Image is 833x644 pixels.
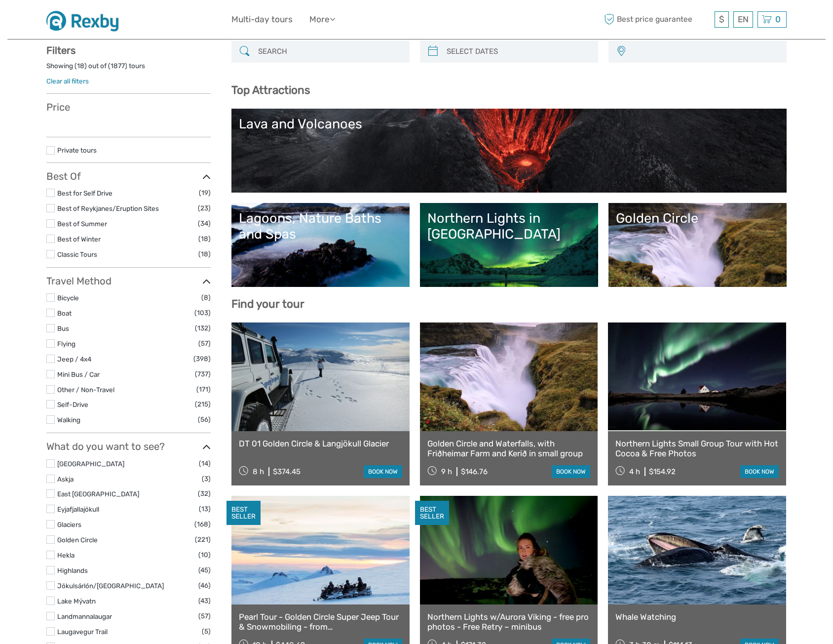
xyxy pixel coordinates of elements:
a: Northern Lights in [GEOGRAPHIC_DATA] [427,210,591,280]
div: BEST SELLER [227,501,261,525]
h3: Travel Method [46,275,211,287]
a: DT 01 Golden Circle & Langjökull Glacier [239,439,402,448]
a: Lake Mývatn [57,597,96,605]
a: Flying [57,340,76,348]
span: (3) [202,473,211,484]
input: SELECT DATES [443,43,593,60]
div: $374.45 [273,467,301,476]
span: 8 h [253,467,264,476]
span: 4 h [629,467,640,476]
a: Other / Non-Travel [57,386,114,394]
a: Golden Circle [616,210,779,280]
a: Private tours [57,146,97,154]
span: (103) [194,307,211,319]
span: (57) [198,338,211,349]
a: Lava and Volcanoes [239,116,779,185]
a: Golden Circle and Waterfalls, with Friðheimar Farm and Kerið in small group [427,439,591,459]
a: Self-Drive [57,401,88,408]
a: book now [740,465,779,478]
span: (34) [198,218,211,229]
span: (23) [198,202,211,214]
a: Clear all filters [46,77,89,85]
a: Glaciers [57,521,81,528]
a: Best for Self Drive [57,189,113,197]
a: Best of Summer [57,220,107,228]
span: (13) [199,503,211,515]
span: (398) [193,353,211,364]
h3: Price [46,101,211,113]
a: Jökulsárlón/[GEOGRAPHIC_DATA] [57,582,164,590]
a: Highlands [57,566,88,574]
label: 1877 [111,61,125,71]
input: SEARCH [254,43,405,60]
a: Multi-day tours [231,12,293,27]
div: $146.76 [461,467,488,476]
div: Lagoons, Nature Baths and Spas [239,210,402,242]
span: (18) [198,233,211,244]
b: Find your tour [231,297,304,311]
span: (32) [198,488,211,499]
a: book now [364,465,402,478]
div: $154.92 [649,467,676,476]
span: 9 h [441,467,452,476]
div: Showing ( ) out of ( ) tours [46,61,211,77]
a: Best of Winter [57,235,101,243]
div: Golden Circle [616,210,779,226]
a: Whale Watching [615,612,779,622]
strong: Filters [46,44,76,56]
span: (18) [198,248,211,260]
div: EN [733,11,753,28]
a: More [309,12,335,27]
span: (221) [195,534,211,545]
span: (46) [198,580,211,591]
span: 0 [774,14,782,24]
a: Hekla [57,551,75,559]
span: (14) [199,458,211,469]
span: (215) [195,399,211,410]
a: East [GEOGRAPHIC_DATA] [57,490,139,498]
a: Walking [57,416,80,424]
a: Boat [57,309,72,317]
h3: Best Of [46,170,211,182]
div: Northern Lights in [GEOGRAPHIC_DATA] [427,210,591,242]
span: (10) [198,549,211,561]
a: Landmannalaugar [57,612,112,620]
h3: What do you want to see? [46,441,211,452]
span: (57) [198,610,211,622]
a: Lagoons, Nature Baths and Spas [239,210,402,280]
a: book now [552,465,590,478]
img: 1430-dd05a757-d8ed-48de-a814-6052a4ad6914_logo_small.jpg [46,7,126,32]
span: $ [719,14,724,24]
span: (45) [198,564,211,576]
span: (19) [199,187,211,199]
span: (5) [202,626,211,637]
a: [GEOGRAPHIC_DATA] [57,460,124,468]
div: BEST SELLER [415,501,449,525]
span: (43) [198,595,211,606]
span: (8) [201,292,211,303]
a: Northern Lights w/Aurora Viking - free pro photos - Free Retry – minibus [427,612,591,632]
label: 18 [77,61,84,71]
a: Mini Bus / Car [57,370,100,378]
a: Best of Reykjanes/Eruption Sites [57,204,159,212]
span: (168) [194,519,211,530]
a: Jeep / 4x4 [57,355,91,363]
a: Classic Tours [57,250,97,258]
span: (171) [196,384,211,395]
a: Bus [57,324,69,332]
a: Pearl Tour - Golden Circle Super Jeep Tour & Snowmobiling - from [GEOGRAPHIC_DATA] [239,612,402,632]
a: Askja [57,475,74,483]
b: Top Attractions [231,83,310,97]
a: Laugavegur Trail [57,628,108,636]
span: (132) [195,322,211,334]
a: Golden Circle [57,536,98,544]
span: Best price guarantee [602,11,712,28]
a: Eyjafjallajökull [57,505,99,513]
span: (737) [195,368,211,380]
a: Bicycle [57,294,79,302]
a: Northern Lights Small Group Tour with Hot Cocoa & Free Photos [615,439,779,459]
div: Lava and Volcanoes [239,116,779,132]
span: (56) [198,414,211,425]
